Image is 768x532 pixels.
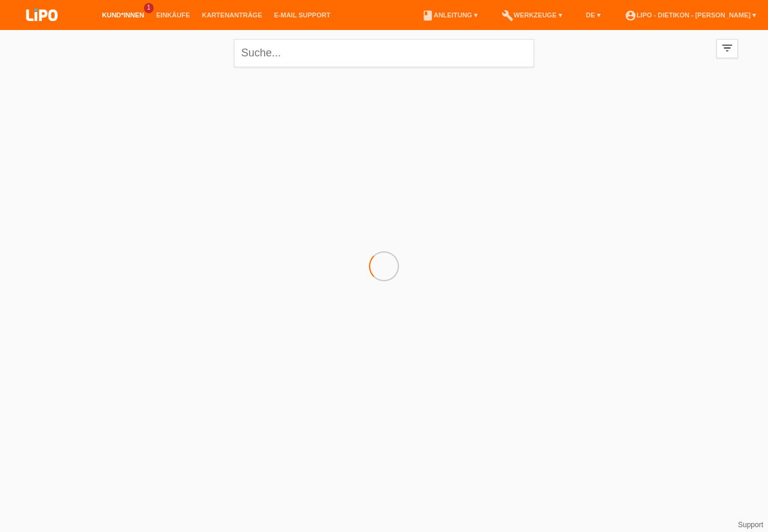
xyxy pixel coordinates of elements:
[234,39,534,67] input: Suche...
[268,11,337,19] a: E-Mail Support
[738,521,763,529] a: Support
[150,11,196,19] a: Einkäufe
[196,11,268,19] a: Kartenanträge
[496,11,568,19] a: buildWerkzeuge ▾
[502,10,514,22] i: build
[96,11,150,19] a: Kund*innen
[416,11,484,19] a: bookAnleitung ▾
[619,11,762,19] a: account_circleLIPO - Dietikon - [PERSON_NAME] ▾
[721,41,734,55] i: filter_list
[580,11,607,19] a: DE ▾
[144,3,154,13] span: 1
[12,25,72,34] a: LIPO pay
[625,10,637,22] i: account_circle
[422,10,434,22] i: book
